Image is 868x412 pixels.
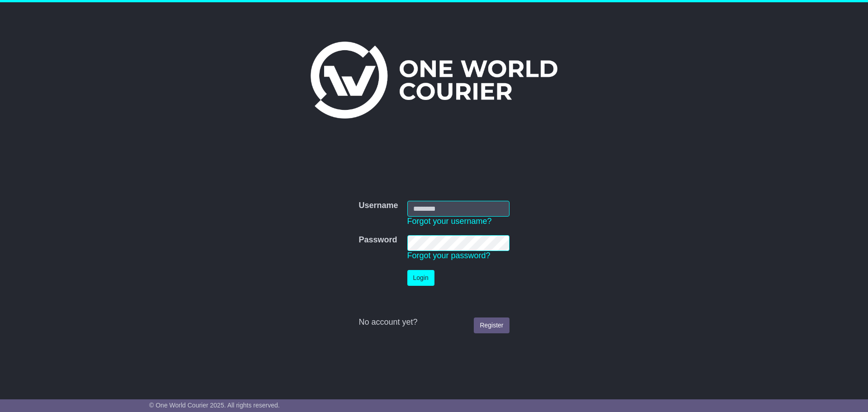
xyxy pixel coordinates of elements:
label: Password [359,235,397,245]
a: Register [474,317,509,333]
span: © One World Courier 2025. All rights reserved. [149,402,280,409]
a: Forgot your username? [407,217,492,226]
img: One World [311,42,557,118]
a: Forgot your password? [407,251,491,260]
div: No account yet? [359,317,509,327]
label: Username [359,201,398,211]
button: Login [407,270,434,286]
